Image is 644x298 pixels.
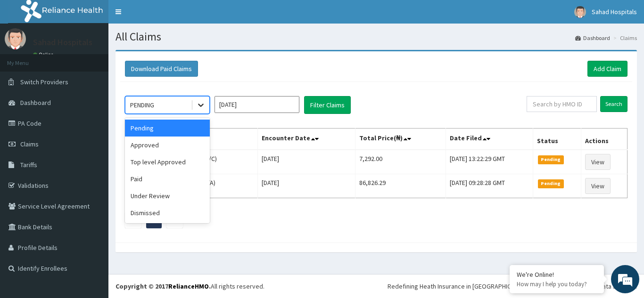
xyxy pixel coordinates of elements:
[304,96,351,114] button: Filter Claims
[585,154,611,170] a: View
[257,150,355,174] td: [DATE]
[538,155,564,164] span: Pending
[257,174,355,198] td: [DATE]
[611,34,637,42] li: Claims
[116,31,637,43] h1: All Claims
[446,174,533,198] td: [DATE] 09:28:28 GMT
[388,282,637,291] div: Redefining Heath Insurance in [GEOGRAPHIC_DATA] using Telemedicine and Data Science!
[20,78,68,86] span: Switch Providers
[527,96,597,112] input: Search by HMO ID
[600,96,627,112] input: Search
[5,28,26,49] img: User Image
[125,187,210,204] div: Under Review
[538,179,564,188] span: Pending
[130,100,154,110] div: PENDING
[20,98,51,107] span: Dashboard
[587,61,627,77] a: Add Claim
[575,34,610,42] a: Dashboard
[355,129,446,150] th: Total Price(₦)
[446,129,533,150] th: Date Filed
[446,150,533,174] td: [DATE] 13:22:29 GMT
[581,129,627,150] th: Actions
[517,270,597,279] div: We're Online!
[168,282,209,290] a: RelianceHMO
[517,280,597,288] p: How may I help you today?
[33,38,92,47] p: Sahad Hospitals
[20,161,37,169] span: Tariffs
[592,8,637,16] span: Sahad Hospitals
[125,170,210,187] div: Paid
[125,204,210,221] div: Dismissed
[20,140,39,148] span: Claims
[355,174,446,198] td: 86,826.29
[125,120,210,137] div: Pending
[533,129,581,150] th: Status
[116,282,211,290] strong: Copyright © 2017 .
[355,150,446,174] td: 7,292.00
[215,96,299,113] input: Select Month and Year
[125,137,210,153] div: Approved
[585,178,611,194] a: View
[574,6,586,18] img: User Image
[125,153,210,170] div: Top level Approved
[125,61,198,77] button: Download Paid Claims
[108,274,644,298] footer: All rights reserved.
[257,129,355,150] th: Encounter Date
[33,51,56,58] a: Online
